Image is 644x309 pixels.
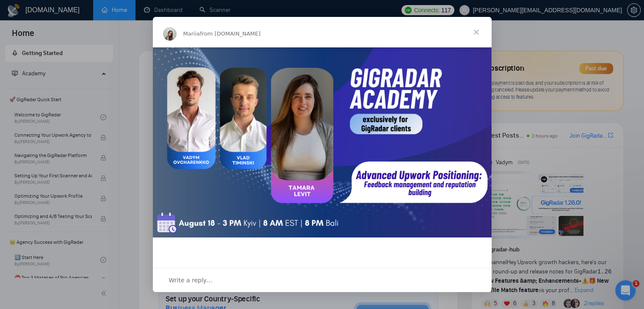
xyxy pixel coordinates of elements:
[200,30,260,37] span: from [DOMAIN_NAME]
[461,17,492,47] span: Close
[169,275,213,286] span: Write a reply…
[183,30,200,37] span: Mariia
[205,252,440,292] div: ​It’s been a while since our last lesson, so let’s kick things off again [DATE] with a special gu...
[153,268,492,292] div: Open conversation and reply
[163,27,177,41] img: Profile image for Mariia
